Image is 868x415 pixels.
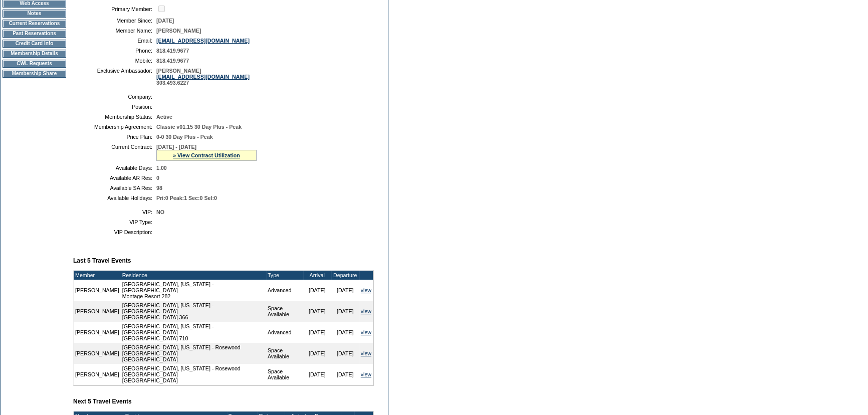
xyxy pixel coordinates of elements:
[361,287,371,293] a: view
[77,175,152,181] td: Available AR Res:
[77,48,152,54] td: Phone:
[303,301,331,322] td: [DATE]
[3,50,66,58] td: Membership Details
[156,185,162,191] span: 98
[77,165,152,171] td: Available Days:
[74,301,121,322] td: [PERSON_NAME]
[156,114,172,120] span: Active
[77,229,152,235] td: VIP Description:
[121,343,266,364] td: [GEOGRAPHIC_DATA], [US_STATE] - Rosewood [GEOGRAPHIC_DATA] [GEOGRAPHIC_DATA]
[361,350,371,356] a: view
[266,322,303,343] td: Advanced
[156,175,159,181] span: 0
[156,18,174,24] span: [DATE]
[156,144,196,150] span: [DATE] - [DATE]
[266,301,303,322] td: Space Available
[121,271,266,280] td: Residence
[77,144,152,161] td: Current Contract:
[156,68,250,86] span: [PERSON_NAME] 303.493.6227
[3,60,66,68] td: CWL Requests
[331,322,359,343] td: [DATE]
[77,104,152,110] td: Position:
[121,364,266,385] td: [GEOGRAPHIC_DATA], [US_STATE] - Rosewood [GEOGRAPHIC_DATA] [GEOGRAPHIC_DATA]
[73,398,132,405] b: Next 5 Travel Events
[77,94,152,100] td: Company:
[331,364,359,385] td: [DATE]
[3,10,66,18] td: Notes
[77,219,152,225] td: VIP Type:
[303,280,331,301] td: [DATE]
[77,134,152,140] td: Price Plan:
[156,124,242,130] span: Classic v01.15 30 Day Plus - Peak
[173,152,240,158] a: » View Contract Utilization
[3,20,66,28] td: Current Reservations
[156,134,213,140] span: 0-0 30 Day Plus - Peak
[156,195,217,201] span: Pri:0 Peak:1 Sec:0 Sel:0
[73,257,131,264] b: Last 5 Travel Events
[121,280,266,301] td: [GEOGRAPHIC_DATA], [US_STATE] - [GEOGRAPHIC_DATA] Montage Resort 282
[77,58,152,64] td: Mobile:
[303,364,331,385] td: [DATE]
[156,58,189,64] span: 818.419.9677
[77,209,152,215] td: VIP:
[303,322,331,343] td: [DATE]
[77,4,152,14] td: Primary Member:
[121,322,266,343] td: [GEOGRAPHIC_DATA], [US_STATE] - [GEOGRAPHIC_DATA] [GEOGRAPHIC_DATA] 710
[74,271,121,280] td: Member
[77,114,152,120] td: Membership Status:
[156,209,164,215] span: NO
[77,195,152,201] td: Available Holidays:
[266,280,303,301] td: Advanced
[3,70,66,78] td: Membership Share
[361,308,371,314] a: view
[303,343,331,364] td: [DATE]
[77,18,152,24] td: Member Since:
[303,271,331,280] td: Arrival
[74,343,121,364] td: [PERSON_NAME]
[74,322,121,343] td: [PERSON_NAME]
[156,74,250,80] a: [EMAIL_ADDRESS][DOMAIN_NAME]
[331,271,359,280] td: Departure
[121,301,266,322] td: [GEOGRAPHIC_DATA], [US_STATE] - [GEOGRAPHIC_DATA] [GEOGRAPHIC_DATA] 366
[74,364,121,385] td: [PERSON_NAME]
[156,28,201,34] span: [PERSON_NAME]
[266,364,303,385] td: Space Available
[266,343,303,364] td: Space Available
[331,280,359,301] td: [DATE]
[156,165,167,171] span: 1.00
[156,48,189,54] span: 818.419.9677
[361,371,371,377] a: view
[77,124,152,130] td: Membership Agreement:
[77,38,152,44] td: Email:
[156,38,250,44] a: [EMAIL_ADDRESS][DOMAIN_NAME]
[3,30,66,38] td: Past Reservations
[361,329,371,335] a: view
[331,343,359,364] td: [DATE]
[3,40,66,48] td: Credit Card Info
[74,280,121,301] td: [PERSON_NAME]
[266,271,303,280] td: Type
[77,68,152,86] td: Exclusive Ambassador:
[77,185,152,191] td: Available SA Res:
[77,28,152,34] td: Member Name:
[331,301,359,322] td: [DATE]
